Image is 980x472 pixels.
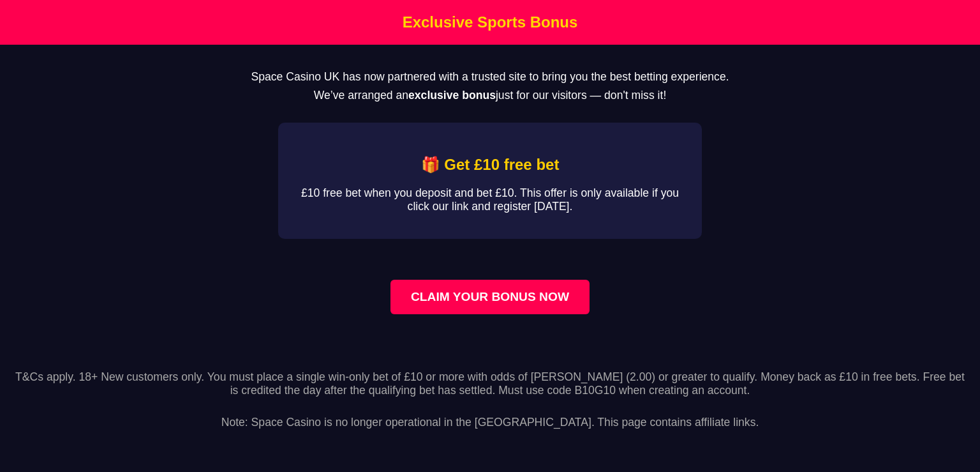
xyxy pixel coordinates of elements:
[278,123,702,239] div: Affiliate Bonus
[408,89,496,102] strong: exclusive bonus
[10,402,970,429] p: Note: Space Casino is no longer operational in the [GEOGRAPHIC_DATA]. This page contains affiliat...
[20,70,960,84] p: Space Casino UK has now partnered with a trusted site to bring you the best betting experience.
[10,370,970,397] p: T&Cs apply. 18+ New customers only. You must place a single win-only bet of £10 or more with odds...
[20,89,960,102] p: We’ve arranged an just for our visitors — don't miss it!
[299,156,681,174] h2: 🎁 Get £10 free bet
[3,13,977,31] h1: Exclusive Sports Bonus
[390,280,590,314] a: Claim your bonus now
[299,187,681,213] p: £10 free bet when you deposit and bet £10. This offer is only available if you click our link and...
